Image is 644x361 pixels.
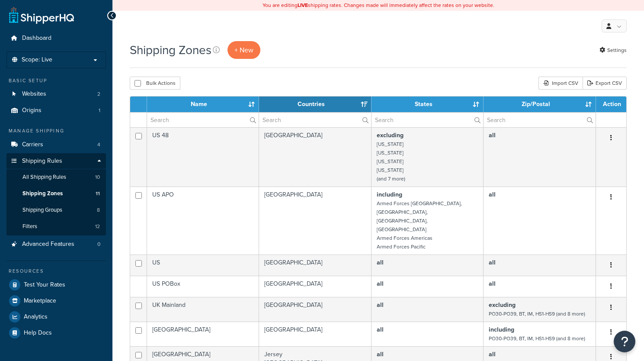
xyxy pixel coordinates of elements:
[259,255,372,276] td: [GEOGRAPHIC_DATA]
[377,258,384,267] b: all
[489,350,496,359] b: all
[22,223,37,230] span: Filters
[6,30,106,46] a: Dashboard
[22,241,74,248] span: Advanced Features
[6,219,106,235] li: Filters
[377,243,426,251] small: Armed Forces Pacific
[234,45,253,55] span: + New
[6,202,106,218] li: Shipping Groups
[489,190,496,199] b: all
[259,97,372,112] th: Countries: activate to sort column ascending
[6,219,106,235] a: Filters 12
[377,200,462,233] small: Armed Forces [GEOGRAPHIC_DATA], [GEOGRAPHIC_DATA], [GEOGRAPHIC_DATA], [GEOGRAPHIC_DATA]
[377,149,404,157] small: [US_STATE]
[22,107,42,114] span: Origins
[377,234,433,242] small: Armed Forces Americas
[24,329,52,337] span: Help Docs
[372,113,483,127] input: Search
[99,107,100,114] span: 1
[95,174,100,181] span: 10
[6,293,106,309] a: Marketplace
[147,276,259,297] td: US POBox
[377,300,384,309] b: all
[6,325,106,341] a: Help Docs
[147,187,259,255] td: US APO
[97,90,100,98] span: 2
[377,350,384,359] b: all
[97,241,100,248] span: 0
[6,268,106,275] div: Resources
[130,42,211,58] h1: Shipping Zones
[489,258,496,267] b: all
[489,335,585,342] small: PO30-PO39, BT, IM, HS1-HS9 (and 8 more)
[6,103,106,119] a: Origins 1
[6,77,106,84] div: Basic Setup
[147,113,259,127] input: Search
[24,281,65,289] span: Test Your Rates
[6,277,106,293] a: Test Your Rates
[24,297,56,305] span: Marketplace
[24,313,48,321] span: Analytics
[377,279,384,288] b: all
[259,187,372,255] td: [GEOGRAPHIC_DATA]
[6,137,106,153] li: Carriers
[6,153,106,169] a: Shipping Rules
[259,322,372,346] td: [GEOGRAPHIC_DATA]
[97,206,100,214] span: 8
[6,103,106,119] li: Origins
[489,300,516,309] b: excluding
[22,190,63,197] span: Shipping Zones
[489,310,585,318] small: PO30-PO39, BT, IM, HS1-HS9 (and 8 more)
[377,158,404,165] small: [US_STATE]
[22,174,66,181] span: All Shipping Rules
[6,186,106,202] li: Shipping Zones
[6,127,106,135] div: Manage Shipping
[489,131,496,140] b: all
[9,6,74,24] a: ShipperHQ Home
[489,279,496,288] b: all
[227,41,260,59] a: + New
[6,169,106,185] li: All Shipping Rules
[6,202,106,218] a: Shipping Groups 8
[377,166,404,174] small: [US_STATE]
[298,1,308,9] b: LIVE
[377,175,405,183] small: (and 7 more)
[97,141,100,148] span: 4
[22,141,43,148] span: Carriers
[538,77,583,90] div: Import CSV
[6,137,106,153] a: Carriers 4
[372,97,484,112] th: States: activate to sort column ascending
[596,97,626,112] th: Action
[599,44,627,56] a: Settings
[147,255,259,276] td: US
[583,77,627,90] a: Export CSV
[6,186,106,202] a: Shipping Zones 11
[6,309,106,325] a: Analytics
[259,276,372,297] td: [GEOGRAPHIC_DATA]
[22,35,51,42] span: Dashboard
[259,297,372,322] td: [GEOGRAPHIC_DATA]
[484,113,596,127] input: Search
[22,90,46,98] span: Websites
[147,97,259,112] th: Name: activate to sort column ascending
[259,127,372,187] td: [GEOGRAPHIC_DATA]
[95,223,100,230] span: 12
[6,236,106,252] li: Advanced Features
[489,325,514,334] b: including
[614,331,635,352] button: Open Resource Center
[484,97,596,112] th: Zip/Postal: activate to sort column ascending
[147,297,259,322] td: UK Mainland
[96,190,100,197] span: 11
[22,56,52,64] span: Scope: Live
[22,206,62,214] span: Shipping Groups
[377,140,404,148] small: [US_STATE]
[6,86,106,102] a: Websites 2
[377,131,404,140] b: excluding
[22,158,62,165] span: Shipping Rules
[147,127,259,187] td: US 48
